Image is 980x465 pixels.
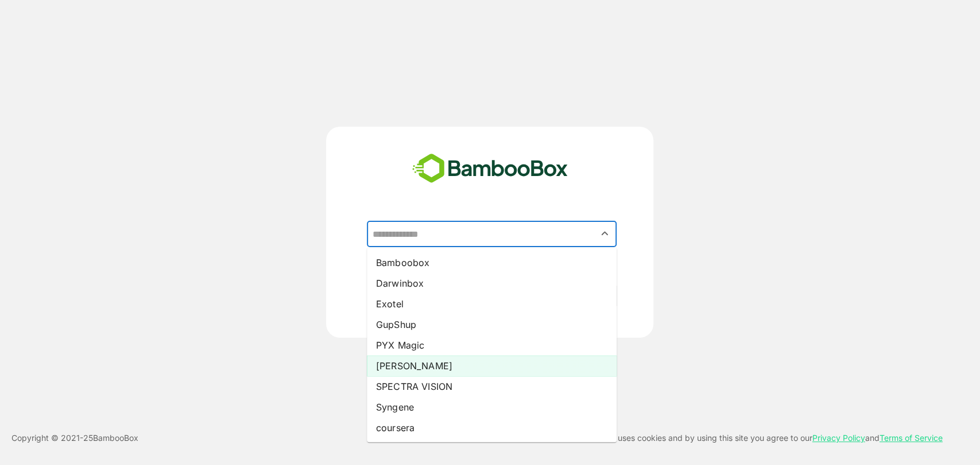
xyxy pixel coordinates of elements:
img: bamboobox [406,150,574,187]
li: coursera [367,417,617,438]
li: Bamboobox [367,252,617,273]
li: SPECTRA VISION [367,376,617,397]
p: Copyright © 2021- 25 BambooBox [11,431,138,445]
li: Darwinbox [367,273,617,294]
p: This site uses cookies and by using this site you agree to our and [584,431,943,445]
button: Close [597,226,613,241]
a: Terms of Service [880,433,943,443]
li: GupShup [367,314,617,335]
li: PYX Magic [367,335,617,355]
li: Exotel [367,294,617,314]
a: Privacy Policy [812,433,865,443]
li: Syngene [367,397,617,417]
li: [PERSON_NAME] [367,355,617,376]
